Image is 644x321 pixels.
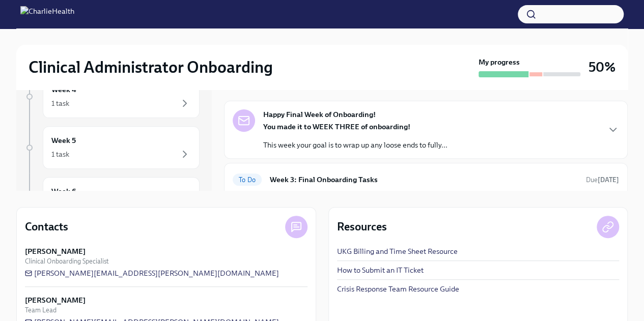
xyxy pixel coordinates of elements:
a: How to Submit an IT Ticket [337,265,424,275]
h6: Week 3: Final Onboarding Tasks [270,174,578,185]
span: Due [586,176,619,184]
a: Week 6 [24,177,200,220]
h6: Week 5 [51,135,76,146]
span: August 30th, 2025 10:00 [586,175,619,185]
span: To Do [233,176,262,184]
strong: [PERSON_NAME] [25,246,86,256]
a: [PERSON_NAME][EMAIL_ADDRESS][PERSON_NAME][DOMAIN_NAME] [25,268,279,278]
a: Week 41 task [24,75,200,118]
h3: 50% [589,58,615,76]
p: This week your goal is to wrap up any loose ends to fully... [263,140,447,150]
h2: Clinical Administrator Onboarding [29,57,273,77]
strong: Happy Final Week of Onboarding! [263,109,376,120]
h4: Resources [337,219,387,235]
strong: [DATE] [598,176,619,184]
strong: [PERSON_NAME] [25,295,86,305]
span: Team Lead [25,305,57,315]
a: UKG Billing and Time Sheet Resource [337,246,458,256]
div: 1 task [51,149,69,159]
a: Crisis Response Team Resource Guide [337,284,459,294]
img: CharlieHealth [20,6,74,22]
strong: My progress [479,57,520,67]
span: Clinical Onboarding Specialist [25,256,108,266]
strong: You made it to WEEK THREE of onboarding! [263,122,410,131]
h4: Contacts [25,219,68,235]
a: Week 51 task [24,126,200,169]
h6: Week 4 [51,84,76,95]
a: To DoWeek 3: Final Onboarding TasksDue[DATE] [233,171,619,188]
div: 1 task [51,98,69,108]
h6: Week 6 [51,186,76,197]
